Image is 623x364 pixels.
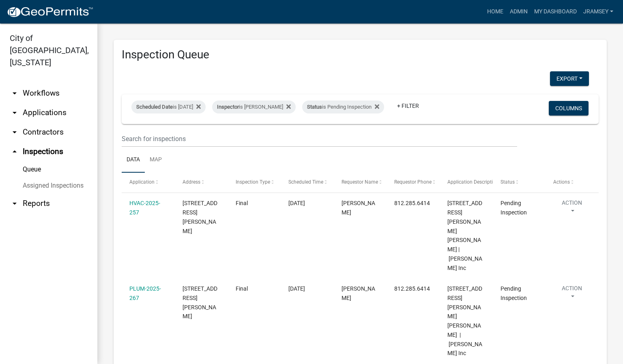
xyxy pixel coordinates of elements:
button: Action [553,284,591,304]
div: is Pending Inspection [302,101,384,113]
a: HVAC-2025-257 [129,200,160,216]
span: 3519 LAURA DRIVE [183,200,217,234]
span: Scheduled Time [288,179,323,185]
datatable-header-cell: Inspection Type [228,173,281,192]
datatable-header-cell: Requestor Phone [387,173,440,192]
span: Mike Kruer [342,285,375,301]
a: jramsey [580,4,617,19]
span: Actions [553,179,570,185]
datatable-header-cell: Application Description [440,173,493,192]
datatable-header-cell: Scheduled Time [281,173,334,192]
a: Map [145,147,167,173]
i: arrow_drop_down [10,199,19,208]
span: Pending Inspection [501,200,527,216]
span: 3519 LAURA DRIVE [183,285,217,319]
button: Export [550,71,589,86]
input: Search for inspections [122,131,517,147]
i: arrow_drop_up [10,147,19,156]
span: Final [236,200,248,206]
a: + Filter [391,98,425,113]
div: [DATE] [288,199,326,208]
a: Data [122,147,145,173]
i: arrow_drop_down [10,88,19,98]
span: Pending Inspection [501,285,527,301]
span: Jeremy Ramsey [342,200,375,216]
button: Action [553,199,591,219]
button: Columns [549,101,589,116]
a: PLUM-2025-267 [129,285,161,301]
datatable-header-cell: Application [122,173,175,192]
span: Final [236,285,248,292]
i: arrow_drop_down [10,127,19,137]
h3: Inspection Queue [122,48,599,62]
datatable-header-cell: Status [493,173,546,192]
span: Address [183,179,200,185]
datatable-header-cell: Address [175,173,228,192]
i: arrow_drop_down [10,108,19,118]
a: Home [484,4,507,19]
div: is [DATE] [131,101,206,113]
span: 812.285.6414 [394,200,430,206]
datatable-header-cell: Actions [546,173,599,192]
span: Status [307,104,322,110]
a: Admin [507,4,531,19]
div: is [PERSON_NAME] [212,101,296,113]
a: My Dashboard [531,4,580,19]
span: Application Description [447,179,498,185]
span: Requestor Phone [394,179,432,185]
span: Status [501,179,515,185]
span: 3519 LAURA DRIVE 3519 Laura Drive | D.R Horton Inc [447,285,482,356]
span: Scheduled Date [136,104,173,110]
span: Inspection Type [236,179,270,185]
datatable-header-cell: Requestor Name [334,173,387,192]
span: 3519 LAURA DRIVE 3519 Laura Drive, LOT 45 | D.R Horton Inc [447,200,482,271]
span: Inspector [217,104,239,110]
span: Requestor Name [342,179,378,185]
span: Application [129,179,155,185]
span: 812.285.6414 [394,285,430,292]
div: [DATE] [288,284,326,293]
